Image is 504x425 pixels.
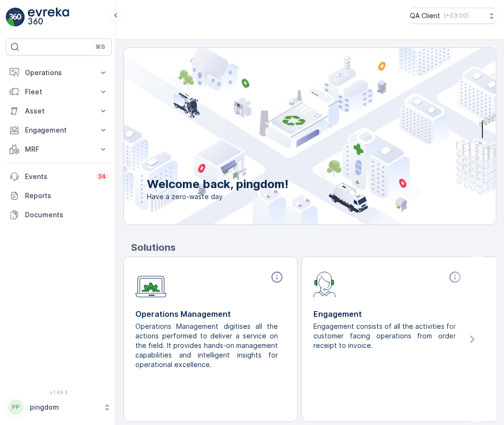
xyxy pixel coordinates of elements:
[25,145,93,154] p: MRF
[6,397,112,417] button: PPpingdom
[147,192,288,201] span: Have a zero-waste day
[444,12,468,20] p: ( +03:00 )
[410,11,440,21] p: QA Client
[135,322,278,369] p: Operations Management digitises all the actions performed to deliver a service on the field. It p...
[6,205,112,224] a: Documents
[6,8,25,27] img: logo
[6,63,112,82] button: Operations
[30,403,98,412] p: pingdom
[25,106,93,116] p: Asset
[98,173,106,180] p: 34
[6,186,112,205] a: Reports
[6,101,112,121] button: Asset
[25,172,90,181] p: Events
[313,322,456,350] p: Engagement consists of all the activities for customer facing operations from order receipt to in...
[81,48,496,224] img: city illustration
[147,177,288,192] p: Welcome back, pingdom!
[96,43,105,51] p: ⌘B
[6,390,112,395] span: v 1.49.3
[6,140,112,159] button: MRF
[25,125,93,135] p: Engagement
[25,87,93,97] p: Fleet
[131,240,496,255] p: Solutions
[28,8,69,27] img: logo_light-DOdMpM7g.png
[25,210,108,220] p: Documents
[6,82,112,101] button: Fleet
[25,68,93,78] p: Operations
[313,270,336,297] img: module-icon
[6,167,112,186] a: Events34
[135,270,167,298] img: module-icon
[410,8,496,24] button: QA Client(+03:00)
[313,308,464,320] p: Engagement
[8,400,24,415] div: PP
[135,308,286,320] p: Operations Management
[6,121,112,140] button: Engagement
[25,191,108,201] p: Reports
